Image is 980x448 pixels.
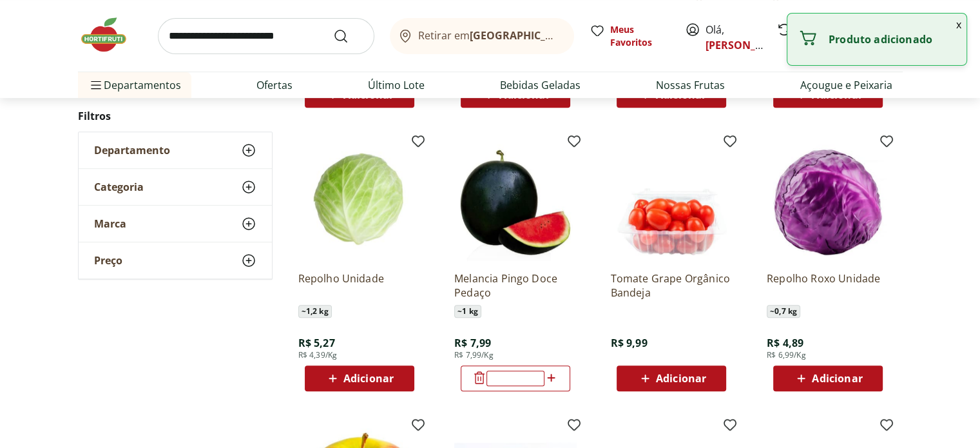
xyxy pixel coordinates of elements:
b: [GEOGRAPHIC_DATA]/[GEOGRAPHIC_DATA] [470,28,687,43]
span: R$ 4,39/Kg [298,350,338,360]
span: ~ 1 kg [454,305,481,318]
span: R$ 7,99 [454,336,491,350]
button: Departamento [79,132,272,168]
a: Repolho Unidade [298,271,421,300]
a: Bebidas Geladas [500,77,581,93]
span: Retirar em [418,30,561,41]
span: Adicionar [343,90,394,100]
a: Meus Favoritos [590,23,669,49]
p: Produto adicionado [829,33,956,46]
span: Departamento [94,144,170,157]
button: Retirar em[GEOGRAPHIC_DATA]/[GEOGRAPHIC_DATA] [390,18,574,54]
button: Fechar notificação [951,14,966,35]
img: Repolho Unidade [298,139,421,261]
span: Adicionar [812,373,862,384]
span: Preço [94,254,122,267]
a: Tomate Grape Orgânico Bandeja [610,271,733,300]
button: Categoria [79,169,272,205]
button: Menu [88,70,104,101]
button: Marca [79,206,272,242]
span: Categoria [94,180,144,193]
button: Adicionar [305,365,414,391]
img: Hortifruti [78,15,142,54]
a: Último Lote [368,77,425,93]
button: Adicionar [617,365,726,391]
button: Submit Search [333,28,364,44]
span: Adicionar [343,373,394,384]
a: Melancia Pingo Doce Pedaço [454,271,577,300]
a: Ofertas [256,77,293,93]
a: Açougue e Peixaria [800,77,892,93]
button: Adicionar [773,365,883,391]
span: Adicionar [812,90,862,100]
input: search [158,18,374,54]
span: Marca [94,217,126,230]
span: Adicionar [656,373,706,384]
span: Olá, [706,22,763,53]
h2: Filtros [78,103,273,129]
span: Adicionar [656,90,706,100]
span: R$ 9,99 [610,336,647,350]
img: Tomate Grape Orgânico Bandeja [610,139,733,261]
span: ~ 0,7 kg [767,305,800,318]
span: R$ 7,99/Kg [454,350,494,360]
button: Preço [79,242,272,278]
span: R$ 6,99/Kg [767,350,806,360]
span: R$ 4,89 [767,336,803,350]
a: Nossas Frutas [656,77,725,93]
span: Meus Favoritos [610,23,669,49]
a: Repolho Roxo Unidade [767,271,889,300]
span: Departamentos [88,70,181,101]
a: [PERSON_NAME] [706,38,789,52]
span: Adicionar [499,90,550,100]
span: R$ 5,27 [298,336,335,350]
img: Melancia Pingo Doce Pedaço [454,139,577,261]
img: Repolho Roxo Unidade [767,139,889,261]
span: ~ 1,2 kg [298,305,332,318]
